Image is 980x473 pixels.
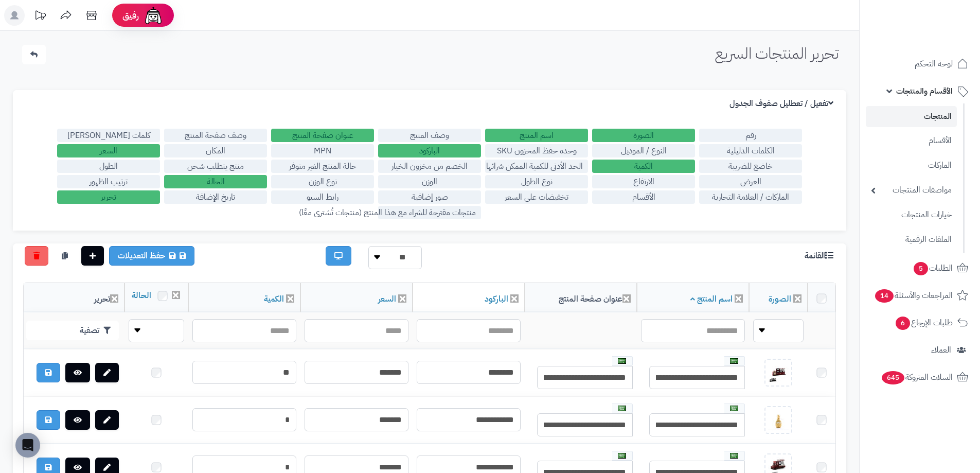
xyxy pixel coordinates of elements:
label: السعر [57,144,160,157]
label: تحرير [57,190,160,204]
img: العربية [618,358,626,364]
a: الحالة [132,289,151,302]
label: خاضع للضريبة [699,160,802,173]
img: العربية [730,406,738,411]
label: الكمية [592,160,695,173]
a: لوحة التحكم [866,51,974,76]
label: المكان [164,144,267,157]
a: الباركود [485,293,508,305]
h1: تحرير المنتجات السريع [715,45,839,62]
label: وصف المنتج [378,129,481,142]
a: الأقسام [866,130,957,152]
img: العربية [618,453,626,459]
span: العملاء [931,343,951,357]
span: 14 [875,289,894,303]
a: تحديثات المنصة [27,5,53,28]
label: النوع / الموديل [592,144,695,157]
label: وصف صفحة المنتج [164,129,267,142]
a: الصورة [769,293,791,305]
img: logo-2.png [910,29,970,50]
label: تاريخ الإضافة [164,190,267,204]
a: حفظ التعديلات [109,246,194,266]
label: الصورة [592,129,695,142]
img: العربية [730,453,738,459]
a: الطلبات5 [866,256,974,281]
label: الارتفاع [592,175,695,188]
a: اسم المنتج [690,293,733,305]
label: الوزن [378,175,481,188]
label: العرض [699,175,802,188]
span: الطلبات [913,261,953,275]
label: الأقسام [592,190,695,204]
label: الكلمات الدليلية [699,144,802,157]
a: السعر [378,293,396,305]
span: 5 [914,262,928,275]
th: تحرير [24,283,124,312]
a: السلات المتروكة645 [866,365,974,390]
button: تصفية [26,321,119,340]
label: رابط السيو [271,190,374,204]
span: طلبات الإرجاع [895,316,953,330]
a: الكمية [264,293,284,305]
label: نوع الطول [485,175,588,188]
label: تخفيضات على السعر [485,190,588,204]
a: خيارات المنتجات [866,204,957,226]
a: الماركات [866,154,957,177]
a: مواصفات المنتجات [866,179,957,201]
label: الحالة [164,175,267,188]
label: MPN [271,144,374,157]
label: عنوان صفحة المنتج [271,129,374,142]
span: لوحة التحكم [915,57,953,71]
img: العربية [730,358,738,364]
label: صور إضافية [378,190,481,204]
label: وحده حفظ المخزون SKU [485,144,588,157]
label: الماركات / العلامة التجارية [699,190,802,204]
label: منتجات مقترحة للشراء مع هذا المنتج (منتجات تُشترى معًا) [378,206,481,219]
span: الأقسام والمنتجات [896,84,953,98]
a: المنتجات [866,106,957,127]
h3: تفعيل / تعطليل صفوف الجدول [729,99,836,109]
span: 645 [882,371,904,384]
span: 6 [896,317,910,330]
h3: القائمة [805,251,836,261]
div: Open Intercom Messenger [15,433,40,458]
label: كلمات [PERSON_NAME] [57,129,160,142]
a: طلبات الإرجاع6 [866,310,974,335]
label: ترتيب الظهور [57,175,160,188]
a: المراجعات والأسئلة14 [866,283,974,308]
label: نوع الوزن [271,175,374,188]
label: حالة المنتج الغير متوفر [271,160,374,173]
span: المراجعات والأسئلة [874,288,953,303]
label: الطول [57,160,160,173]
img: ai-face.png [143,5,164,26]
label: الباركود [378,144,481,157]
span: رفيق [122,9,139,22]
span: السلات المتروكة [881,370,953,384]
label: الحد الأدنى للكمية الممكن شرائها [485,160,588,173]
label: منتج يتطلب شحن [164,160,267,173]
label: الخصم من مخزون الخيار [378,160,481,173]
label: اسم المنتج [485,129,588,142]
img: العربية [618,406,626,411]
label: رقم [699,129,802,142]
a: الملفات الرقمية [866,229,957,251]
a: العملاء [866,338,974,362]
th: عنوان صفحة المنتج [525,283,637,312]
